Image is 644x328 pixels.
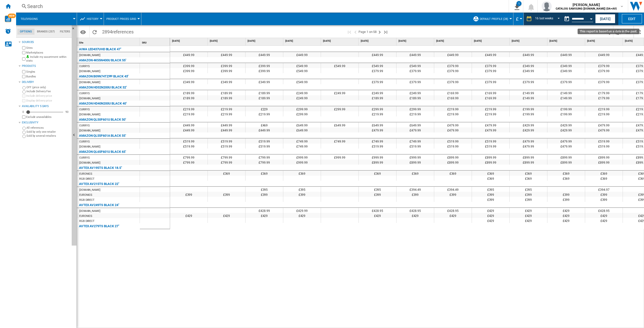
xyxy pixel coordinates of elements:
div: £219.99 [246,111,283,116]
div: [DATE] [209,38,245,44]
div: £349.99 [510,68,547,73]
div: £519.99 [396,144,434,149]
img: excel-24x24.png [615,29,621,35]
span: Default profile (28) [480,17,508,21]
div: £379.99 [585,79,623,84]
div: £299.99 [396,106,434,111]
div: £299.99 [283,111,321,116]
span: NEW [8,14,16,18]
div: [DOMAIN_NAME] [79,144,100,149]
div: [DATE] [435,38,472,44]
div: £749.99 [283,138,321,144]
div: £249.99 [283,90,321,95]
div: £349.99 [510,63,547,68]
div: £429.99 [510,127,547,132]
div: £519.99 [585,144,623,149]
div: Default profile (28) [473,13,511,25]
div: £399.99 [208,63,245,68]
div: £149.99 [510,90,547,95]
div: £549.99 [359,63,396,68]
div: £649.99 [396,122,434,127]
md-select: REPORTS.WIZARD.STEPS.REPORT.STEPS.REPORT_OPTIONS.PERIOD: 16 last weeks [535,15,562,23]
div: Delivery [22,80,70,84]
div: £649.99 [283,122,321,127]
div: £189.99 [170,95,208,100]
div: £299.99 [359,106,396,111]
div: £189.99 [246,90,283,95]
div: £379.99 [585,63,623,68]
div: £479.99 [547,144,585,149]
div: £549.99 [283,63,321,68]
span: [DATE] [398,39,433,43]
div: £449.99 [208,52,245,57]
span: [DATE] [248,39,282,43]
span: [DATE] [474,39,508,43]
span: [DATE] [172,39,207,43]
input: Sold by several retailers [22,135,26,138]
label: Include delivery price [26,94,70,98]
div: £299.99 [283,106,321,111]
div: £219.99 [208,111,245,116]
button: Hide [72,25,77,246]
div: £519.99 [170,138,208,144]
div: £429.99 [510,122,547,127]
div: AMAZON QL65F601U BLACK 65" [79,149,126,155]
div: Televisions [19,13,74,25]
button: First page [346,26,352,38]
div: £519.99 [246,144,283,149]
button: Send this report by email [623,26,633,38]
button: Reload [90,26,100,38]
div: £479.99 [585,127,623,132]
button: Edit [622,14,642,23]
div: £149.99 [547,90,585,95]
div: [DOMAIN_NAME] [79,128,100,133]
div: £519.99 [472,138,509,144]
button: Options [78,27,88,36]
div: £169.99 [434,95,472,100]
div: £199.99 [547,106,585,111]
div: £149.99 [510,95,547,100]
div: £449.99 [585,52,623,57]
button: Televisions [21,13,43,25]
div: History [79,13,101,25]
div: £449.99 [170,52,208,57]
div: £999.99 [321,155,358,160]
div: AMAZON 4K55N400U BLACK 55" [79,57,126,63]
div: 16 last weeks [535,17,553,20]
button: Download in Excel [613,26,623,38]
input: Include Delivery Fee [22,90,26,93]
div: £249.99 [359,90,396,95]
div: [DATE] [548,38,585,44]
div: Product prices grid [106,13,139,25]
div: Availability 5 Days [22,104,70,108]
img: mysite-bg-18x18.png [26,55,29,58]
div: £519.99 [208,144,245,149]
md-tab-item: Brands (257) [34,29,57,35]
div: £189.99 [208,90,245,95]
input: OFF (price only) [22,86,26,89]
div: £149.99 [547,95,585,100]
span: Page 1 on 58 [358,26,377,38]
div: £519.99 [472,144,509,149]
div: £399.99 [208,68,245,73]
div: £519.99 [246,138,283,144]
div: £479.99 [585,122,623,127]
div: £549.99 [283,79,321,84]
input: Singles [22,70,25,73]
div: £399.99 [170,68,208,73]
div: [DOMAIN_NAME] [79,53,100,58]
div: £379.99 [434,63,472,68]
label: Include my assortment within stats [26,55,70,63]
div: £219.99 [170,111,208,116]
div: £179.99 [585,90,623,95]
div: £169.99 [434,90,472,95]
div: £429.99 [547,127,585,132]
div: £219.99 [359,111,396,116]
button: Default profile (28) [480,13,511,25]
div: [DATE] [586,38,623,44]
div: AMAZON QL55F601A BLACK 55" [79,133,126,139]
div: £449.99 [208,127,245,132]
input: Marketplaces [22,51,25,54]
div: £189.99 [396,95,434,100]
div: [DATE] [473,38,509,44]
